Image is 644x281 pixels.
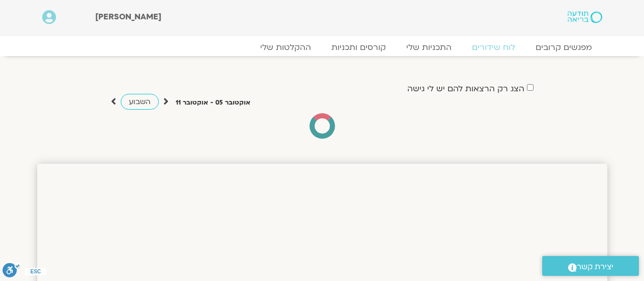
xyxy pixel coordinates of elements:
[176,97,250,108] p: אוקטובר 05 - אוקטובר 11
[42,42,602,53] nav: Menu
[462,42,525,53] a: לוח שידורים
[396,42,462,53] a: התכניות שלי
[129,97,151,107] span: השבוע
[577,260,613,274] span: יצירת קשר
[525,42,602,53] a: מפגשים קרובים
[250,42,321,53] a: ההקלטות שלי
[121,94,159,110] a: השבוע
[95,11,161,22] span: [PERSON_NAME]
[321,42,396,53] a: קורסים ותכניות
[542,256,639,276] a: יצירת קשר
[407,84,524,93] label: הצג רק הרצאות להם יש לי גישה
